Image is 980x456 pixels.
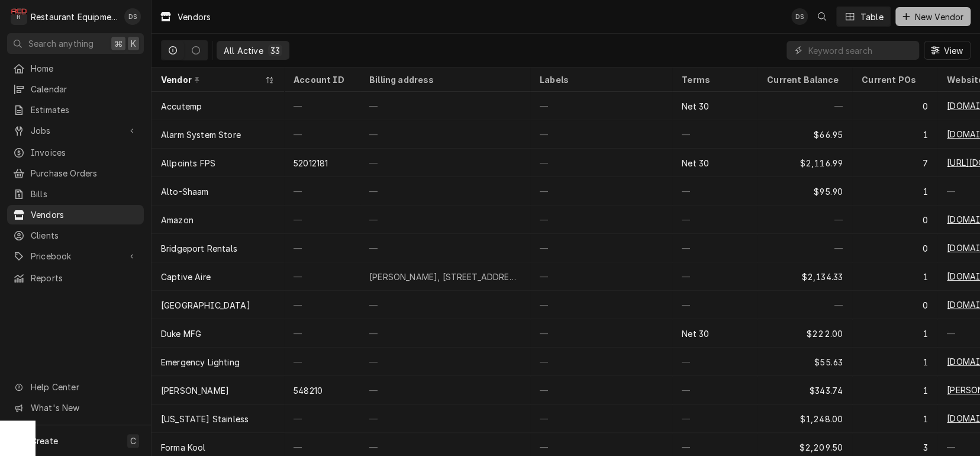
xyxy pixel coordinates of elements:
[161,73,263,86] div: Vendor
[530,92,672,120] div: —
[360,291,530,319] div: —
[682,157,709,169] div: Net 30
[161,242,237,255] div: Bridgeport Rentals
[808,41,913,60] input: Keyword search
[31,381,137,393] span: Help Center
[360,404,530,433] div: —
[161,100,202,113] div: Accutemp
[682,73,746,86] div: Terms
[7,398,144,418] a: Go to What's New
[852,376,937,404] div: 1
[7,79,144,99] a: Calendar
[284,177,360,205] div: —
[31,272,138,284] span: Reports
[130,435,136,447] span: C
[360,92,530,120] div: —
[530,319,672,348] div: —
[28,37,94,50] span: Search anything
[862,73,926,86] div: Current POs
[161,384,229,397] div: [PERSON_NAME]
[682,327,709,340] div: Net 30
[757,149,852,177] div: $2,116.99
[360,376,530,404] div: —
[672,376,757,404] div: —
[284,262,360,291] div: —
[284,348,360,376] div: —
[791,8,808,25] div: Derek Stewart's Avatar
[161,214,194,226] div: Amazon
[672,291,757,319] div: —
[360,319,530,348] div: —
[284,319,360,348] div: —
[852,205,937,234] div: 0
[31,146,138,159] span: Invoices
[31,208,138,221] span: Vendors
[672,205,757,234] div: —
[124,8,141,25] div: Derek Stewart's Avatar
[672,348,757,376] div: —
[7,121,144,140] a: Go to Jobs
[767,73,840,86] div: Current Balance
[672,404,757,433] div: —
[757,348,852,376] div: $55.63
[757,205,852,234] div: —
[530,177,672,205] div: —
[360,120,530,149] div: —
[31,83,138,95] span: Calendar
[7,268,144,288] a: Reports
[7,226,144,245] a: Clients
[161,356,240,368] div: Emergency Lighting
[7,205,144,224] a: Vendors
[360,149,530,177] div: —
[941,44,965,57] span: View
[294,73,348,86] div: Account ID
[161,129,241,141] div: Alarm System Store
[7,143,144,162] a: Invoices
[7,163,144,183] a: Purchase Orders
[124,8,141,25] div: DS
[360,234,530,262] div: —
[530,262,672,291] div: —
[161,441,206,454] div: Forma Kool
[672,120,757,149] div: —
[270,44,280,57] div: 33
[530,149,672,177] div: —
[895,7,971,26] button: New Vendor
[161,271,211,283] div: Captive Aire
[284,92,360,120] div: —
[31,188,138,200] span: Bills
[369,271,521,283] div: [PERSON_NAME], [STREET_ADDRESS][PERSON_NAME]
[852,348,937,376] div: 1
[284,234,360,262] div: —
[7,33,144,54] button: Search anything⌘K
[530,120,672,149] div: —
[131,37,136,50] span: K
[791,8,808,25] div: DS
[161,327,201,340] div: Duke MFG
[672,262,757,291] div: —
[7,184,144,204] a: Bills
[852,291,937,319] div: 0
[757,376,852,404] div: $343.74
[31,104,138,116] span: Estimates
[852,177,937,205] div: 1
[294,384,323,397] div: 548210
[31,62,138,75] span: Home
[31,11,118,23] div: Restaurant Equipment Diagnostics
[31,229,138,242] span: Clients
[224,44,263,57] div: All Active
[530,348,672,376] div: —
[530,291,672,319] div: —
[31,167,138,179] span: Purchase Orders
[161,185,209,198] div: Alto-Shaam
[114,37,122,50] span: ⌘
[757,92,852,120] div: —
[860,11,884,23] div: Table
[161,413,249,425] div: [US_STATE] Stainless
[852,262,937,291] div: 1
[360,177,530,205] div: —
[672,177,757,205] div: —
[360,348,530,376] div: —
[672,234,757,262] div: —
[360,205,530,234] div: —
